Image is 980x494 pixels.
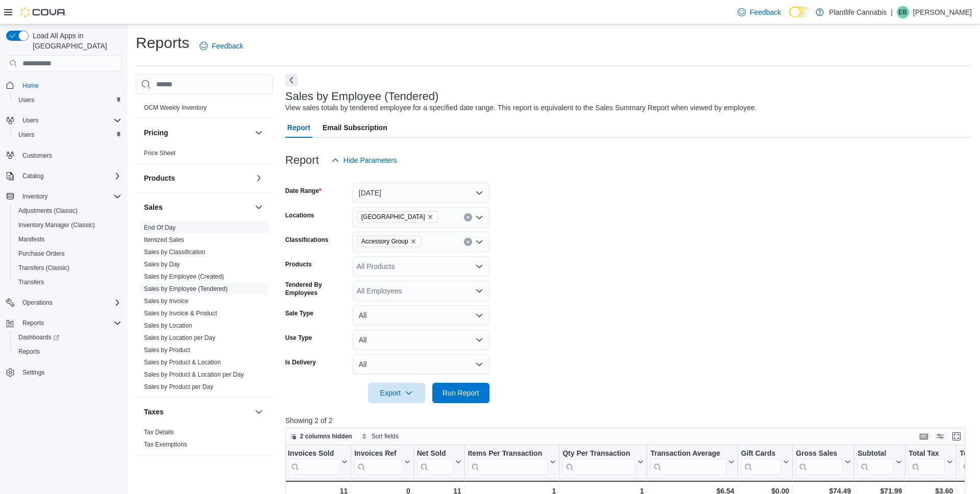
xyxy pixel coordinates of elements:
div: Subtotal [857,449,894,475]
button: Operations [2,295,126,310]
span: Operations [18,297,121,309]
button: Open list of options [475,238,483,246]
span: Sales by Product & Location [144,358,221,366]
button: Catalog [18,170,47,182]
label: Locations [285,211,314,219]
a: Users [14,129,38,141]
span: Settings [18,366,121,379]
span: Sales by Product per Day [144,383,213,391]
div: Gift Cards [741,449,781,459]
button: Users [10,93,126,107]
div: Invoices Ref [354,449,402,459]
a: Sales by Location [144,322,192,329]
span: Inventory [22,192,47,201]
span: EB [899,6,907,18]
span: Email Subscription [323,117,387,138]
button: Operations [18,297,57,309]
h3: Products [144,173,175,183]
p: [PERSON_NAME] [913,6,972,18]
a: Sales by Product [144,347,190,354]
div: Gross Sales [796,449,843,475]
span: Users [18,131,34,139]
a: Tax Exemptions [144,441,187,448]
button: Reports [10,344,126,359]
p: Plantlife Cannabis [829,6,887,18]
a: Sales by Employee (Tendered) [144,285,228,292]
button: Gift Cards [741,449,789,475]
span: Run Report [443,388,479,398]
button: All [353,305,489,326]
span: Home [22,82,39,90]
a: Users [14,94,38,106]
div: Net Sold [416,449,453,475]
button: Export [368,383,425,403]
span: Sales by Classification [144,248,205,256]
a: Sales by Product & Location [144,359,221,366]
a: Feedback [733,2,785,22]
button: Purchase Orders [10,246,126,261]
span: Operations [22,299,53,307]
button: Qty Per Transaction [562,449,644,475]
span: Report [287,117,310,138]
span: Accessory Group [357,236,421,247]
a: Transfers (Classic) [14,262,73,274]
div: OCM [136,102,273,118]
button: Net Sold [416,449,461,475]
button: Users [2,113,126,128]
a: Itemized Sales [144,236,184,243]
span: Reports [18,317,121,329]
div: Subtotal [857,449,894,459]
button: All [353,330,489,350]
a: OCM Weekly Inventory [144,104,207,111]
button: Subtotal [857,449,902,475]
span: Dashboards [14,331,121,343]
nav: Complex example [6,73,121,406]
a: Sales by Day [144,261,180,268]
button: Inventory Manager (Classic) [10,218,126,232]
div: Items Per Transaction [468,449,548,475]
button: Pricing [144,128,251,138]
span: End Of Day [144,224,176,232]
span: Catalog [22,172,43,180]
div: Net Sold [416,449,453,459]
a: Transfers [14,276,48,288]
div: Transaction Average [650,449,726,459]
button: Products [253,172,265,184]
span: Adjustments (Classic) [14,205,121,217]
button: Transfers [10,275,126,289]
button: Keyboard shortcuts [918,430,930,442]
span: Sales by Location per Day [144,334,215,342]
span: Customers [22,152,52,160]
button: Sales [144,202,251,212]
button: Sales [253,201,265,213]
span: Catalog [18,170,121,182]
button: Pricing [253,127,265,139]
span: Reports [18,348,40,356]
button: Remove Accessory Group from selection in this group [410,238,416,244]
span: Sales by Employee (Tendered) [144,285,228,293]
span: Dashboards [18,333,59,341]
span: Purchase Orders [18,250,65,258]
h3: Sales by Employee (Tendered) [285,90,439,103]
div: Sales [136,221,273,397]
span: Transfers (Classic) [18,264,69,272]
button: Inventory [2,189,126,204]
button: Invoices Ref [354,449,410,475]
a: Tax Details [144,429,174,436]
span: Sales by Invoice & Product [144,309,217,317]
span: Manifests [14,233,121,245]
button: Transaction Average [650,449,734,475]
a: Sales by Location per Day [144,334,215,341]
button: Hide Parameters [327,150,401,170]
label: Classifications [285,236,329,244]
button: Clear input [464,238,472,246]
div: Qty Per Transaction [562,449,635,475]
h3: Pricing [144,128,168,138]
span: Inventory [18,190,121,203]
span: Customers [18,149,121,162]
button: Customers [2,148,126,163]
span: Inventory Manager (Classic) [18,221,95,229]
a: Sales by Product & Location per Day [144,371,244,378]
div: Total Tax [909,449,945,475]
span: Sales by Employee (Created) [144,273,224,281]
